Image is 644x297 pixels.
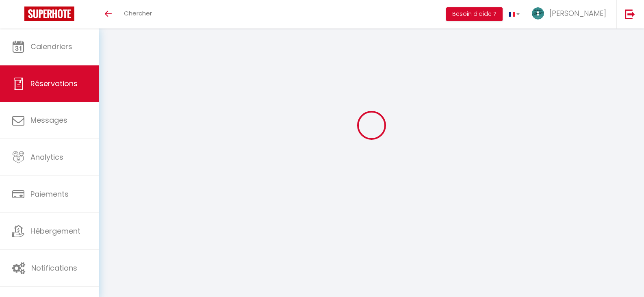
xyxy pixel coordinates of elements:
[30,152,63,162] span: Analytics
[30,189,69,199] span: Paiements
[549,8,606,18] span: [PERSON_NAME]
[625,9,635,19] img: logout
[532,7,544,20] img: ...
[7,3,31,28] button: Ouvrir le widget de chat LiveChat
[30,115,67,125] span: Messages
[30,226,80,236] span: Hébergement
[30,78,78,89] span: Réservations
[31,263,77,273] span: Notifications
[24,7,74,21] img: Super Booking
[124,9,152,17] span: Chercher
[30,41,72,52] span: Calendriers
[446,7,503,21] button: Besoin d'aide ?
